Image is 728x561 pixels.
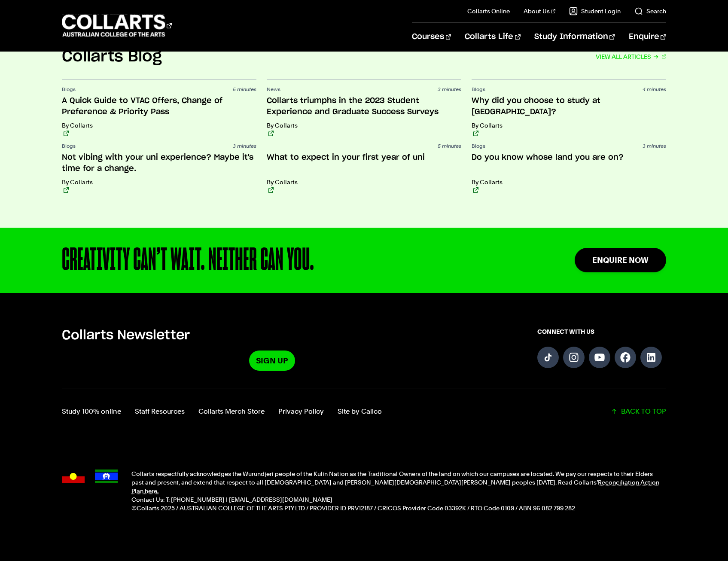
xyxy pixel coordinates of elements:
[563,347,585,368] a: Follow us on Instagram
[131,495,666,504] p: Contact Us: T: [PHONE_NUMBER] | [EMAIL_ADDRESS][DOMAIN_NAME]
[643,87,666,92] span: 4 minutes
[62,87,76,92] span: Blogs
[472,178,666,186] p: By Collarts
[267,95,461,118] h3: Collarts triumphs in the 2023 Student Experience and Graduate Success Surveys
[249,351,295,371] a: Sign Up
[467,7,510,15] a: Collarts Online
[537,327,666,336] span: CONNECT WITH US
[131,504,666,512] p: ©Collarts 2025 / AUSTRALIAN COLLEGE OF THE ARTS PTY LTD / PROVIDER ID PRV12187 / CRICOS Provider ...
[135,406,185,418] a: Staff Resources
[472,95,666,118] h3: Why did you choose to study at [GEOGRAPHIC_DATA]?
[62,245,520,276] div: CREATIVITY CAN’T WAIT. NEITHER CAN YOU.
[62,47,162,66] h2: Collarts Blog
[62,95,256,118] h3: A Quick Guide to VTAC Offers, Change of Preference & Priority Pass
[472,87,485,92] span: Blogs
[233,143,256,149] span: 3 minutes
[589,347,610,368] a: Follow us on YouTube
[472,152,666,174] h3: Do you know whose land you are on?
[62,388,666,435] div: Additional links and back-to-top button
[62,406,121,418] a: Study 100% online
[524,7,555,15] a: About Us
[569,7,621,15] a: Student Login
[267,178,461,186] p: By Collarts
[62,327,482,344] h5: Collarts Newsletter
[438,87,461,92] span: 3 minutes
[131,479,659,494] a: Reconciliation Action Plan here.
[62,80,256,137] a: Blogs 5 minutes A Quick Guide to VTAC Offers, Change of Preference & Priority Pass By Collarts
[640,347,662,368] a: Follow us on LinkedIn
[267,152,461,174] h3: What to expect in your first year of uni
[62,152,256,174] h3: Not vibing with your uni experience? Maybe it's time for a change.
[338,406,382,418] a: Site by Calico
[596,51,666,63] a: VIEW ALL ARTICLES
[131,470,666,495] p: Collarts respectfully acknowledges the Wurundjeri people of the Kulin Nation as the Traditional O...
[267,87,280,92] span: News
[278,406,324,418] a: Privacy Policy
[537,347,559,368] a: Follow us on TikTok
[62,178,256,186] p: By Collarts
[615,347,636,368] a: Follow us on Facebook
[267,80,461,137] a: News 3 minutes Collarts triumphs in the 2023 Student Experience and Graduate Success Surveys By C...
[465,23,520,51] a: Collarts Life
[472,143,485,149] span: Blogs
[438,143,461,149] span: 5 minutes
[472,137,666,193] a: Blogs 3 minutes Do you know whose land you are on? By Collarts
[233,87,256,92] span: 5 minutes
[62,121,256,130] p: By Collarts
[267,137,461,193] a: 5 minutes What to expect in your first year of uni By Collarts
[267,121,461,130] p: By Collarts
[412,23,451,51] a: Courses
[611,406,666,418] a: Scroll back to top of the page
[62,143,76,149] span: Blogs
[575,248,666,272] a: Enquire Now
[472,121,666,130] p: By Collarts
[95,470,118,483] img: Torres Strait Islander flag
[62,470,118,512] div: Acknowledgment flags
[62,137,256,193] a: Blogs 3 minutes Not vibing with your uni experience? Maybe it's time for a change. By Collarts
[198,406,265,418] a: Collarts Merch Store
[62,13,172,38] div: Go to homepage
[537,327,666,371] div: Connect with us on social media
[472,80,666,137] a: Blogs 4 minutes Why did you choose to study at [GEOGRAPHIC_DATA]? By Collarts
[62,470,85,483] img: Australian Aboriginal flag
[534,23,615,51] a: Study Information
[634,7,666,15] a: Search
[62,406,382,418] nav: Footer navigation
[643,143,666,149] span: 3 minutes
[629,23,666,51] a: Enquire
